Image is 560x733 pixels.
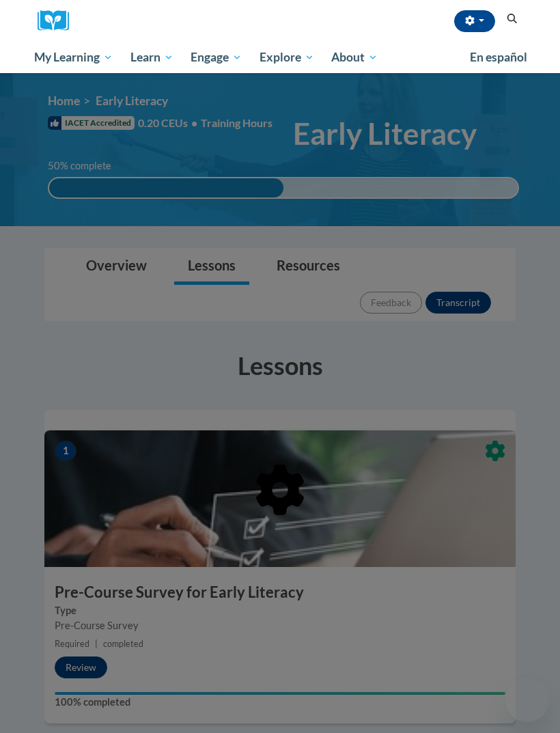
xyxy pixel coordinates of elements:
[191,49,242,66] span: Engage
[331,49,378,66] span: About
[130,49,173,66] span: Learn
[502,11,522,27] button: Search
[505,678,549,722] iframe: Button to launch messaging window
[38,10,79,31] a: Cox Campus
[34,49,113,66] span: My Learning
[454,10,495,32] button: Account Settings
[24,42,536,73] div: Main menu
[122,42,182,73] a: Learn
[260,49,314,66] span: Explore
[323,42,387,73] a: About
[251,42,323,73] a: Explore
[38,10,79,31] img: Logo brand
[25,42,122,73] a: My Learning
[182,42,251,73] a: Engage
[461,43,536,72] a: En español
[470,50,527,64] span: En español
